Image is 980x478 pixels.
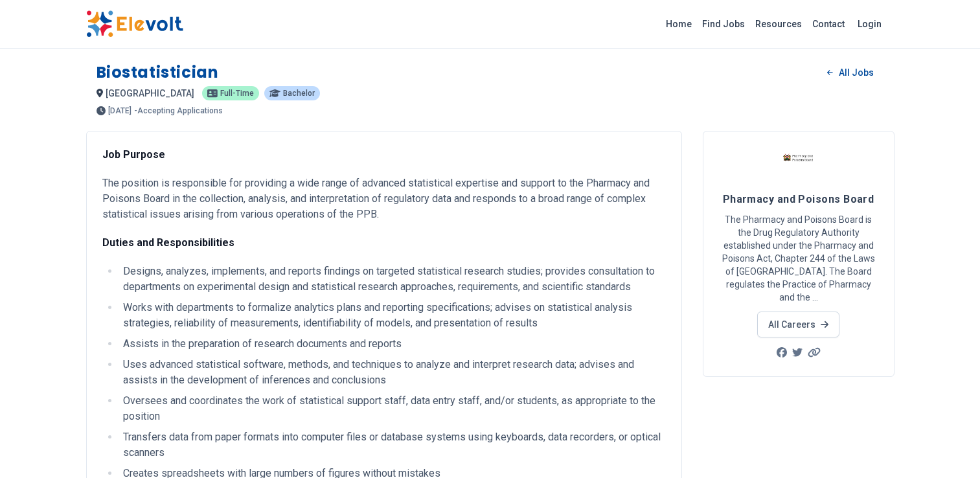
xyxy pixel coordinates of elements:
a: Contact [807,14,850,34]
span: Bachelor [283,89,315,97]
li: Uses advanced statistical software, methods, and techniques to analyze and interpret research dat... [119,357,666,388]
a: All Jobs [817,63,883,82]
img: Elevolt [86,10,183,38]
li: Assists in the preparation of research documents and reports [119,336,666,352]
span: [DATE] [108,107,131,115]
span: Full-time [220,89,254,97]
a: All Careers [757,312,839,337]
p: The position is responsible for providing a wide range of advanced statistical expertise and supp... [102,176,666,222]
li: Transfers data from paper formats into computer files or database systems using keyboards, data r... [119,429,666,461]
a: Login [850,11,889,37]
span: [GEOGRAPHIC_DATA] [106,88,194,98]
strong: Job Purpose [102,148,165,161]
p: - Accepting Applications [134,107,223,115]
a: Resources [750,14,807,34]
a: Find Jobs [697,14,750,34]
li: Designs, analyzes, implements, and reports findings on targeted statistical research studies; pro... [119,264,666,295]
h1: Biostatistician [97,62,219,83]
span: Pharmacy and Poisons Board [723,193,874,205]
li: Works with departments to formalize analytics plans and reporting specifications; advises on stat... [119,300,666,331]
img: Pharmacy and Poisons Board [782,147,815,179]
a: Home [661,14,697,34]
strong: Duties and Responsibilities [102,236,234,249]
p: The Pharmacy and Poisons Board is the Drug Regulatory Authority established under the Pharmacy an... [719,213,878,304]
li: Oversees and coordinates the work of statistical support staff, data entry staff, and/or students... [119,393,666,424]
